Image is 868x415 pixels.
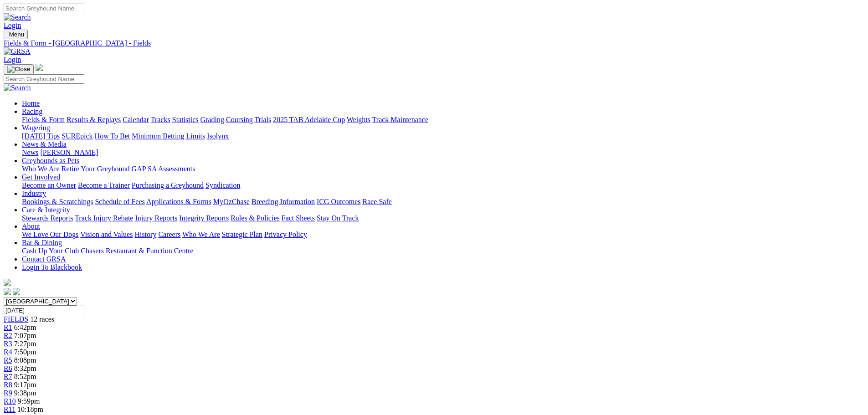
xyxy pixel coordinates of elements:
a: R11 [4,405,15,413]
a: Retire Your Greyhound [62,165,130,173]
a: Applications & Forms [146,198,211,205]
span: 9:59pm [18,397,40,405]
span: Menu [9,31,24,38]
a: Login [4,56,21,63]
a: Home [22,99,40,107]
a: Syndication [205,181,240,189]
span: 9:17pm [14,381,36,389]
a: Tracks [151,116,170,123]
a: History [134,231,156,238]
a: Bar & Dining [22,239,62,246]
span: 8:08pm [14,356,36,364]
a: Statistics [172,116,199,123]
a: FIELDS [4,315,28,323]
span: 10:18pm [17,405,43,413]
div: Racing [22,116,864,124]
a: R1 [4,323,12,331]
div: Greyhounds as Pets [22,165,864,173]
img: GRSA [4,47,31,56]
a: Industry [22,190,46,197]
img: Search [4,13,31,21]
a: R8 [4,381,12,389]
a: Fields & Form - [GEOGRAPHIC_DATA] - Fields [4,39,864,47]
span: 7:50pm [14,348,36,356]
a: Fields & Form [22,116,65,123]
button: Toggle navigation [4,64,34,74]
div: Wagering [22,132,864,140]
span: 9:38pm [14,389,36,397]
a: News & Media [22,140,67,148]
a: R10 [4,397,16,405]
a: Strategic Plan [222,231,262,238]
a: Login To Blackbook [22,263,82,271]
a: Track Injury Rebate [75,214,133,222]
span: 8:32pm [14,364,36,372]
a: Track Maintenance [372,116,428,123]
a: Vision and Values [80,231,133,238]
a: R7 [4,373,12,380]
a: Get Involved [22,173,60,181]
a: Who We Are [182,231,220,238]
a: Minimum Betting Limits [132,132,205,140]
a: Become an Owner [22,181,76,189]
a: R6 [4,364,12,372]
span: 12 races [30,315,54,323]
a: Purchasing a Greyhound [132,181,204,189]
a: Coursing [226,116,253,123]
a: Racing [22,108,42,115]
img: logo-grsa-white.png [4,279,11,286]
a: R4 [4,348,12,356]
a: Login [4,21,21,29]
a: Grading [200,116,224,123]
a: Isolynx [207,132,229,140]
a: R9 [4,389,12,397]
a: About [22,222,40,230]
a: Stewards Reports [22,214,73,222]
a: R5 [4,356,12,364]
a: Cash Up Your Club [22,247,79,255]
a: Become a Trainer [78,181,130,189]
a: How To Bet [95,132,130,140]
a: Results & Replays [67,116,121,123]
a: GAP SA Assessments [132,165,195,173]
a: 2025 TAB Adelaide Cup [273,116,345,123]
a: We Love Our Dogs [22,231,78,238]
img: twitter.svg [13,288,20,295]
a: Chasers Restaurant & Function Centre [81,247,193,255]
a: Who We Are [22,165,60,173]
a: Breeding Information [252,198,315,205]
a: Trials [254,116,271,123]
a: News [22,149,38,156]
span: 8:52pm [14,373,36,380]
a: Careers [158,231,180,238]
a: Stay On Track [317,214,359,222]
button: Toggle navigation [4,30,28,39]
div: About [22,231,864,239]
a: Weights [347,116,370,123]
img: Close [7,66,30,73]
a: Race Safe [362,198,391,205]
a: Calendar [123,116,149,123]
a: Injury Reports [135,214,177,222]
input: Search [4,4,84,13]
a: R2 [4,332,12,339]
div: Get Involved [22,181,864,190]
div: Bar & Dining [22,247,864,255]
span: 7:07pm [14,332,36,339]
a: Contact GRSA [22,255,66,263]
img: facebook.svg [4,288,11,295]
a: [PERSON_NAME] [40,149,98,156]
img: logo-grsa-white.png [36,64,43,71]
span: 6:42pm [14,323,36,331]
a: Integrity Reports [179,214,229,222]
